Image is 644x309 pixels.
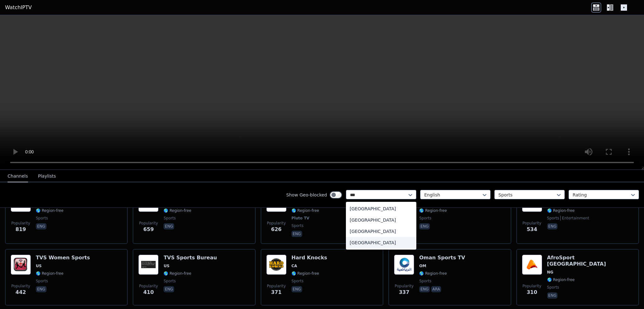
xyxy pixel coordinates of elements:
[291,216,309,221] span: Pluto TV
[291,263,297,268] span: CA
[419,255,465,261] h6: Oman Sports TV
[267,221,286,226] span: Popularity
[164,263,169,268] span: US
[547,292,558,299] p: eng
[267,284,286,289] span: Popularity
[286,192,327,198] label: Show Geo-blocked
[547,223,558,229] p: eng
[36,279,48,284] span: sports
[522,255,542,275] img: AfroSport Nigeria
[560,216,589,221] span: entertainment
[11,284,30,289] span: Popularity
[419,279,431,284] span: sports
[399,289,409,296] span: 337
[419,271,447,276] span: 🌎 Region-free
[139,221,158,226] span: Popularity
[419,223,430,229] p: eng
[143,289,154,296] span: 410
[164,255,217,261] h6: TVS Sports Bureau
[346,226,416,237] div: [GEOGRAPHIC_DATA]
[138,255,158,275] img: TVS Sports Bureau
[346,214,416,226] div: [GEOGRAPHIC_DATA]
[547,216,559,221] span: sports
[15,289,26,296] span: 442
[394,255,414,275] img: Oman Sports TV
[523,221,541,226] span: Popularity
[8,170,28,182] button: Channels
[291,286,302,292] p: eng
[547,255,633,267] h6: AfroSport [GEOGRAPHIC_DATA]
[36,271,64,276] span: 🌎 Region-free
[271,289,281,296] span: 371
[36,208,64,213] span: 🌎 Region-free
[291,208,319,213] span: 🌎 Region-free
[36,216,48,221] span: sports
[143,226,154,233] span: 659
[547,208,575,213] span: 🌎 Region-free
[291,223,303,228] span: sports
[527,226,537,233] span: 534
[164,223,174,229] p: eng
[291,271,319,276] span: 🌎 Region-free
[346,237,416,248] div: [GEOGRAPHIC_DATA]
[164,216,175,221] span: sports
[5,4,32,11] a: WatchIPTV
[419,216,431,221] span: sports
[36,255,90,261] h6: TVS Women Sports
[291,279,303,284] span: sports
[36,286,47,292] p: eng
[15,226,26,233] span: 819
[11,255,31,275] img: TVS Women Sports
[139,284,158,289] span: Popularity
[527,289,537,296] span: 310
[164,208,191,213] span: 🌎 Region-free
[395,284,414,289] span: Popularity
[547,270,553,275] span: NG
[419,263,426,268] span: OM
[431,286,441,292] p: ara
[36,263,42,268] span: US
[523,284,541,289] span: Popularity
[164,279,175,284] span: sports
[346,203,416,214] div: [GEOGRAPHIC_DATA]
[547,277,575,282] span: 🌎 Region-free
[11,221,30,226] span: Popularity
[36,223,47,229] p: eng
[419,208,447,213] span: 🌎 Region-free
[266,255,286,275] img: Hard Knocks
[291,255,327,261] h6: Hard Knocks
[547,285,559,290] span: sports
[164,286,174,292] p: eng
[164,271,191,276] span: 🌎 Region-free
[38,170,56,182] button: Playlists
[291,231,302,237] p: eng
[419,286,430,292] p: eng
[271,226,281,233] span: 626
